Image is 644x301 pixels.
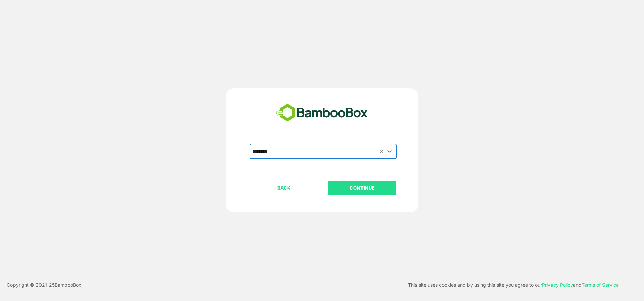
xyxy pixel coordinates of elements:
[250,181,318,195] button: BACK
[542,282,573,288] a: Privacy Policy
[272,102,371,124] img: bamboobox
[582,282,619,288] a: Terms of Service
[408,281,619,289] p: This site uses cookies and by using this site you agree to our and
[328,184,396,192] p: CONTINUE
[7,281,81,289] p: Copyright © 2021- 25 BambooBox
[328,181,396,195] button: CONTINUE
[250,184,318,192] p: BACK
[378,147,386,155] button: Clear
[385,147,394,156] button: Open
